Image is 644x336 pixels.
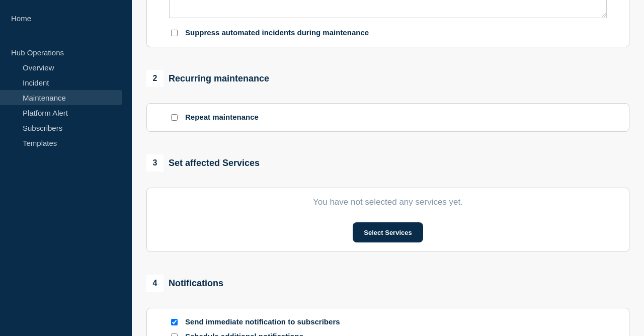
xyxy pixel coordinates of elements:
div: Set affected Services [146,154,260,172]
input: Suppress automated incidents during maintenance [171,30,178,36]
input: Send immediate notification to subscribers [171,319,178,325]
p: Send immediate notification to subscribers [185,317,346,327]
div: Notifications [146,275,223,292]
span: 4 [146,275,164,292]
p: You have not selected any services yet. [169,197,607,207]
input: Repeat maintenance [171,114,178,121]
button: Select Services [353,222,423,242]
p: Repeat maintenance [185,113,259,122]
p: Suppress automated incidents during maintenance [185,28,369,38]
span: 3 [146,154,164,172]
span: 2 [146,70,164,87]
div: Recurring maintenance [146,70,269,87]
